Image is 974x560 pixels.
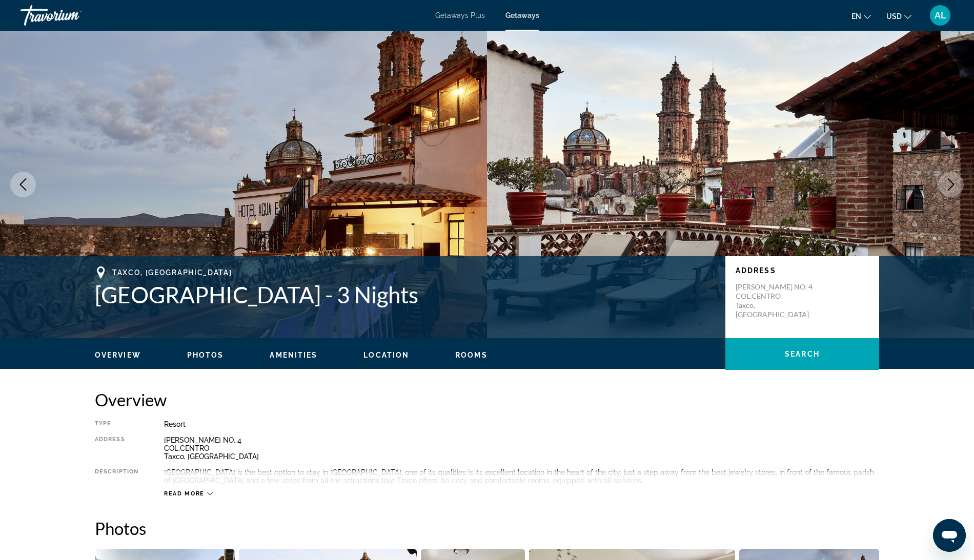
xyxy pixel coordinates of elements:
span: Photos [187,351,224,359]
span: Search [785,350,820,358]
button: Rooms [455,350,488,360]
div: Description [95,468,138,485]
a: Getaways Plus [435,11,485,19]
button: Read more [164,490,213,497]
iframe: Button to launch messaging window [933,519,966,552]
p: Address [736,266,869,275]
button: Overview [95,350,141,360]
h2: Overview [95,389,879,410]
h2: Photos [95,518,879,538]
button: Previous image [10,172,36,197]
span: en [851,12,861,20]
div: [GEOGRAPHIC_DATA] is the best option to stay in [GEOGRAPHIC_DATA], one of its qualities is its ex... [164,468,879,485]
button: Search [725,338,879,370]
span: Rooms [455,351,488,359]
h1: [GEOGRAPHIC_DATA] - 3 Nights [95,281,715,308]
button: Next image [938,172,964,197]
p: [PERSON_NAME] NO. 4 COL.CENTRO Taxco, [GEOGRAPHIC_DATA] [736,282,818,319]
button: Change language [851,9,871,24]
button: User Menu [927,5,953,26]
span: AL [935,10,946,20]
span: Amenities [270,351,317,359]
div: Address [95,436,138,461]
span: Location [363,351,409,359]
button: Location [363,350,409,360]
button: Amenities [270,350,317,360]
button: Photos [187,350,224,360]
span: Overview [95,351,141,359]
div: [PERSON_NAME] NO. 4 COL.CENTRO Taxco, [GEOGRAPHIC_DATA] [164,436,879,461]
button: Change currency [886,9,911,24]
span: Taxco, [GEOGRAPHIC_DATA] [112,268,232,277]
div: Resort [164,420,879,428]
a: Getaways [505,11,539,19]
a: Travorium [21,2,123,29]
span: USD [886,12,902,20]
div: Type [95,420,138,428]
span: Read more [164,490,205,497]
